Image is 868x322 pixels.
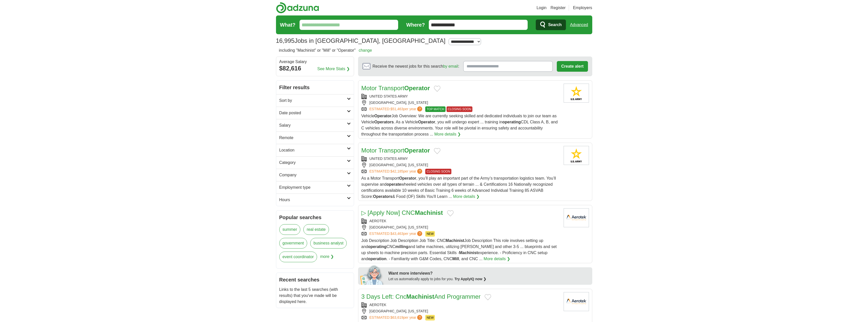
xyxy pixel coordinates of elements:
[361,176,556,199] span: As a Motor Transport , you’ll play an important part of the Army’s transportation logistics team....
[374,120,394,124] strong: Operators
[453,194,480,200] a: More details ❯
[361,114,558,136] span: Vehicle Job Overview: We are currently seeking skilled and dedicated individuals to join our team...
[276,131,354,144] a: Remote
[390,315,403,319] span: $63,619
[570,20,588,30] a: Advanced
[279,135,347,141] h2: Remote
[573,5,592,11] a: Employers
[447,210,454,216] button: Add to favorite jobs
[389,270,589,276] div: Want more interviews?
[502,120,521,124] strong: operating
[361,309,560,314] div: [GEOGRAPHIC_DATA], [US_STATE]
[279,252,317,262] a: event coordinator
[390,107,403,111] span: $51,463
[370,169,423,174] a: ESTIMATED:$42,185per year?
[276,107,354,119] a: Date posted
[276,144,354,156] a: Location
[373,194,392,199] strong: Operators
[425,315,435,320] span: NEW
[276,94,354,107] a: Sort by
[276,37,446,44] h1: Jobs in [GEOGRAPHIC_DATA], [GEOGRAPHIC_DATA]
[279,64,351,73] div: $82,616
[370,219,386,223] a: AEROTEK
[370,106,423,112] a: ESTIMATED:$51,463per year?
[434,86,440,92] button: Add to favorite jobs
[548,20,562,30] span: Search
[390,232,403,236] span: $43,463
[276,119,354,131] a: Salary
[279,184,347,191] h2: Employment type
[368,257,386,261] strong: operation
[564,292,589,311] img: Aerotek logo
[434,131,461,137] a: More details ❯
[276,181,354,194] a: Employment type
[310,238,347,249] a: business analyst
[537,5,546,11] a: Login
[360,264,385,285] img: apply-iq-scientist.png
[406,21,425,29] label: Where?
[303,224,329,235] a: real estate
[395,244,409,249] strong: milling
[417,315,422,320] span: ?
[276,194,354,206] a: Hours
[386,182,401,186] strong: operate
[434,148,440,154] button: Add to favorite jobs
[459,251,478,255] strong: Machinist
[276,36,294,45] span: 16,995
[417,169,422,174] span: ?
[361,238,557,261] span: Job Description Job Description Job Title: CNC Job Description This role involves setting up and ...
[536,20,566,30] button: Search
[279,98,347,104] h2: Sort by
[564,84,589,103] img: United States Army logo
[280,21,296,29] label: What?
[361,147,430,154] a: Motor TransportOperator
[404,85,430,91] strong: Operator
[361,100,560,105] div: [GEOGRAPHIC_DATA], [US_STATE]
[279,147,347,153] h2: Location
[276,169,354,181] a: Company
[279,214,351,221] h2: Popular searches
[399,176,416,180] strong: Operator
[370,303,386,307] a: AEROTEK
[361,209,443,216] a: ▷ [Apply Now] CNCMachinist
[320,252,334,265] span: more ❯
[279,60,351,64] div: Average Salary
[443,64,458,68] a: by email
[279,197,347,203] h2: Hours
[359,48,372,52] a: change
[454,277,486,281] a: Try ApplyIQ now ❯
[557,61,588,72] button: Create alert
[279,287,351,305] p: Links to the last 5 searches (with results) that you've made will be displayed here.
[276,81,354,94] h2: Filter results
[485,294,491,300] button: Add to favorite jobs
[415,209,443,216] strong: Machinist
[425,169,451,174] span: CLOSING SOON
[417,106,422,111] span: ?
[417,231,422,236] span: ?
[276,156,354,169] a: Category
[279,172,347,178] h2: Company
[361,85,430,91] a: Motor TransportOperator
[446,238,464,243] strong: Machinist
[361,293,481,300] a: 3 Days Left: CncMachinistAnd Programmer
[317,66,350,72] a: See More Stats ❯
[368,244,386,249] strong: operating
[425,231,435,237] span: NEW
[361,162,560,168] div: [GEOGRAPHIC_DATA], [US_STATE]
[452,257,459,261] strong: Mill
[390,169,403,173] span: $42,185
[370,231,423,237] a: ESTIMATED:$43,463per year?
[418,120,435,124] strong: Operator
[279,238,307,249] a: government
[370,315,423,320] a: ESTIMATED:$63,619per year?
[389,276,589,282] div: Let us automatically apply to jobs for you.
[564,208,589,227] img: Aerotek logo
[370,94,408,98] a: UNITED STATES ARMY
[404,147,430,154] strong: Operator
[564,146,589,165] img: United States Army logo
[373,63,459,69] span: Receive the newest jobs for this search :
[406,293,434,300] strong: Machinist
[425,106,445,112] span: TOP MATCH
[370,157,408,161] a: UNITED STATES ARMY
[279,160,347,166] h2: Category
